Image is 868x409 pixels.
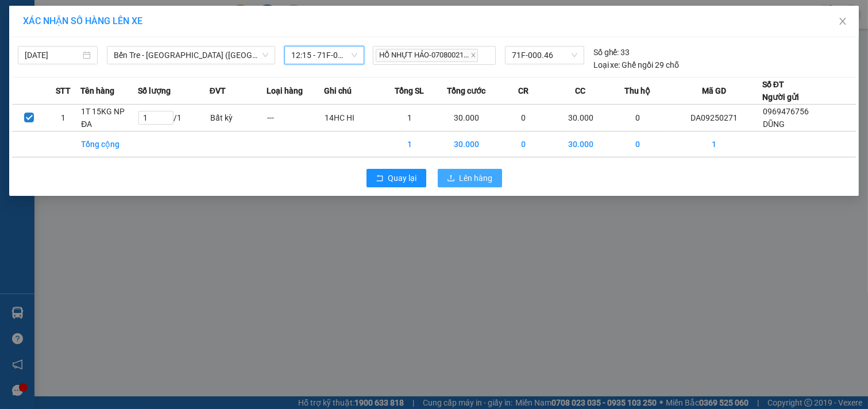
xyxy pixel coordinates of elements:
span: 71F-000.46 [512,47,577,64]
span: Bến Tre - Sài Gòn (CT) [114,47,268,64]
td: 0 [609,132,666,157]
span: Thu hộ [624,84,650,97]
span: Ghi chú [324,84,352,97]
span: Quay lại [388,172,417,184]
span: down [262,52,269,59]
td: 1 [47,105,81,132]
td: --- [267,105,323,132]
div: 33 [593,46,630,59]
span: CC [575,84,585,97]
span: Tổng cước [447,84,485,97]
span: Số ghế: [593,46,619,59]
td: 30.000 [438,105,495,132]
div: Trạm Đông Á [10,10,82,37]
span: rollback [376,174,384,183]
span: Loại hàng [267,84,303,97]
td: 30.000 [438,132,495,157]
input: 15/09/2025 [25,49,80,61]
span: Loại xe: [593,59,620,71]
td: Tổng cộng [80,132,137,157]
span: Tổng SL [395,84,424,97]
span: upload [447,174,455,183]
span: Số lượng [138,84,171,97]
div: DŨNG [10,37,82,51]
span: 0969476756 [763,107,809,116]
div: ĐẠT TG [90,36,212,49]
span: 12:15 - 71F-000.46 [291,47,357,64]
button: Close [827,6,859,38]
td: 30.000 [552,132,609,157]
button: uploadLên hàng [438,169,502,187]
td: 1 [381,132,438,157]
span: Nhận: [90,10,117,22]
td: DA09250271 [666,105,762,132]
div: Ghế ngồi 29 chỗ [593,59,680,71]
td: 1 [666,132,762,157]
td: / 1 [138,105,210,132]
span: Tên hàng [80,84,114,97]
td: 0 [609,105,666,132]
span: XÁC NHẬN SỐ HÀNG LÊN XE [23,16,142,26]
span: close [838,17,847,26]
span: Lên hàng [460,172,493,184]
td: 0 [495,105,552,132]
span: CR [518,84,528,97]
span: Mã GD [702,84,726,97]
div: Số ĐT Người gửi [762,78,799,103]
td: 0 [495,132,552,157]
span: HỒ NHỰT HẢO-07080021... [376,49,478,62]
span: Gửi: [10,11,28,23]
button: rollbackQuay lại [367,169,426,187]
span: Chưa [PERSON_NAME] : [88,74,169,101]
td: 30.000 [552,105,609,132]
td: Bất kỳ [210,105,267,132]
span: ĐVT [210,84,226,97]
span: DŨNG [763,119,785,129]
span: close [470,52,476,58]
td: 14HC HI [324,105,381,132]
div: 30.000 [88,74,213,102]
td: 1T 15KG NP ĐA [80,105,137,132]
td: 1 [381,105,438,132]
span: STT [56,84,71,97]
div: [GEOGRAPHIC_DATA] [90,10,212,36]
